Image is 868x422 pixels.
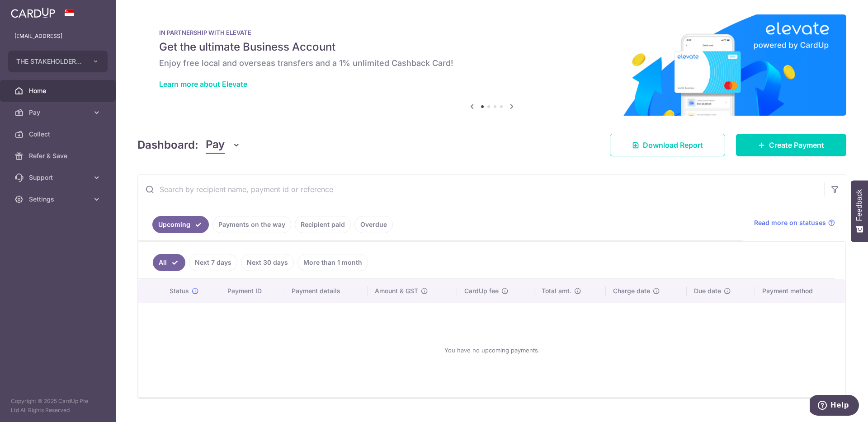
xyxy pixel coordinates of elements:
[206,136,241,154] button: Pay
[189,254,237,271] a: Next 7 days
[153,254,185,271] a: All
[16,57,83,66] span: THE STAKEHOLDER COMPANY PTE. LTD.
[754,218,835,227] a: Read more on statuses
[159,29,825,36] p: IN PARTNERSHIP WITH ELEVATE
[241,254,294,271] a: Next 30 days
[152,216,209,233] a: Upcoming
[159,80,247,89] a: Learn more about Elevate
[354,216,393,233] a: Overdue
[643,140,703,150] span: Download Report
[8,51,108,72] button: THE STAKEHOLDER COMPANY PTE. LTD.
[14,32,101,41] p: [EMAIL_ADDRESS]
[29,151,89,160] span: Refer & Save
[855,189,863,221] span: Feedback
[810,395,859,417] iframe: Opens a widget where you can find more information
[137,14,846,116] img: Renovation banner
[375,286,418,295] span: Amount & GST
[769,140,824,150] span: Create Payment
[29,86,89,95] span: Home
[149,310,835,390] div: You have no upcoming payments.
[29,195,89,204] span: Settings
[29,130,89,139] span: Collect
[170,286,189,295] span: Status
[137,137,198,153] h4: Dashboard:
[736,134,846,156] a: Create Payment
[297,254,368,271] a: More than 1 month
[220,279,284,303] th: Payment ID
[212,216,291,233] a: Payments on the way
[755,279,845,303] th: Payment method
[694,286,721,295] span: Due date
[29,173,89,182] span: Support
[284,279,368,303] th: Payment details
[29,108,89,117] span: Pay
[295,216,351,233] a: Recipient paid
[542,286,571,295] span: Total amt.
[159,58,825,69] h6: Enjoy free local and overseas transfers and a 1% unlimited Cashback Card!
[754,218,826,227] span: Read more on statuses
[610,134,725,156] a: Download Report
[138,175,824,204] input: Search by recipient name, payment id or reference
[11,7,55,18] img: CardUp
[206,136,225,154] span: Pay
[159,40,825,54] h5: Get the ultimate Business Account
[851,180,868,242] button: Feedback - Show survey
[464,286,499,295] span: CardUp fee
[613,286,650,295] span: Charge date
